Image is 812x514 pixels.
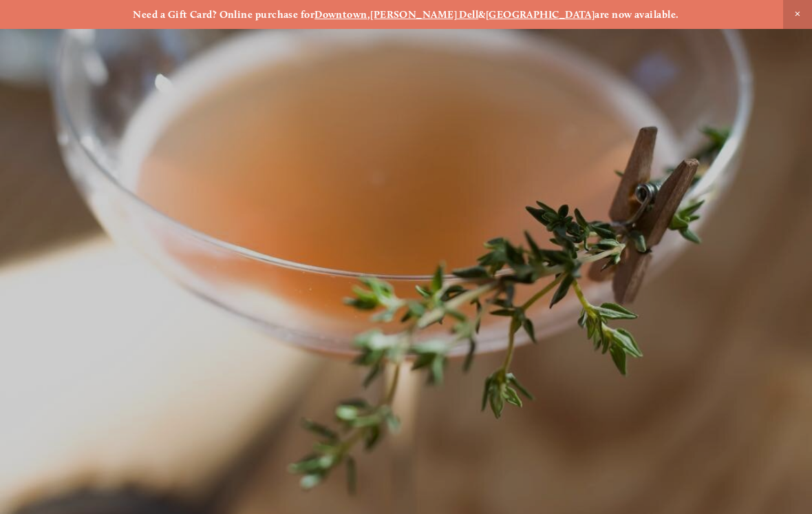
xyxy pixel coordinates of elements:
strong: & [478,8,485,21]
strong: , [367,8,370,21]
strong: are now available. [595,8,679,21]
strong: Need a Gift Card? Online purchase for [133,8,314,21]
a: Downtown [314,8,367,21]
a: [GEOGRAPHIC_DATA] [486,8,595,21]
a: [PERSON_NAME] Dell [370,8,478,21]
